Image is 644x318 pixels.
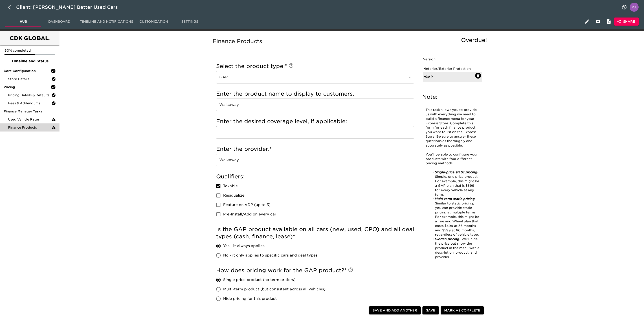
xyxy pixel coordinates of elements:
[461,37,487,43] span: Overdue!
[4,85,51,89] span: Pricing
[4,48,55,53] p: 60% completed
[430,237,479,259] li: - We'll hide the price but show the product in the menu with a description, product, and provider.
[435,237,459,241] em: Hidden pricing
[216,118,414,125] h5: Enter the desired coverage level, if applicable:
[423,66,482,72] div: •Interior/Exterior Protection
[423,57,482,62] h6: Version:
[4,59,56,64] span: Timeline and Status
[8,101,51,105] span: Fees & Addendums
[426,108,479,148] p: This task allows you to provide us with everything we need to build a finance menu for your Expre...
[223,296,277,301] span: Hide pricing for this product
[435,170,477,174] em: Single-price static pricing
[630,3,639,12] img: Profile
[44,19,75,24] span: Dashboard
[216,145,414,153] h5: Enter the provider.
[223,183,238,189] span: Taxable
[8,125,51,130] span: Finance Products
[444,308,480,313] span: Mark as Complete
[223,253,317,258] span: No - it only applies to specific cars and deal types
[223,277,295,283] span: Single price product (no term or tiers)
[430,197,479,237] li: Similar to static pricing, you can provide static pricing at multiple terms. For example, this mi...
[8,93,51,97] span: Pricing Details & Defaults
[223,212,276,217] span: Pre-Install/Add on every car
[614,18,639,26] button: Share
[8,77,51,81] span: Store Details
[475,197,476,201] em: -
[373,308,417,313] span: Save and Add Another
[618,19,635,24] span: Share
[435,197,475,201] em: Multi-term static pricing
[4,109,56,114] span: Finance Manager Tasks
[423,72,482,82] div: •GAP
[223,287,325,292] span: Multi-term product (but consistent across all vehicles)
[4,69,51,73] span: Core Configuration
[8,117,51,122] span: Used Vehicle Rates
[441,306,484,315] button: Mark as Complete
[174,19,205,24] span: Settings
[619,2,630,13] button: notifications
[223,202,270,208] span: Feature on VDP (up to 3)
[16,4,124,11] div: Client: [PERSON_NAME] Better Used Cars
[422,93,483,101] h5: Note:
[369,306,421,315] button: Save and Add Another
[216,226,414,240] h5: Is the GAP product available on all cars (new, used, CPO) and all deal types (cash, finance, lease)
[424,75,475,79] div: • GAP
[216,154,414,166] input: Example: SafeGuard, EasyCare, JM&A
[8,19,39,24] span: Hub
[216,90,414,97] h5: Enter the product name to display to customers:
[213,38,489,45] h5: Finance Products
[426,308,435,313] span: Save
[424,66,475,71] div: • Interior/Exterior Protection
[216,71,414,83] div: GAP
[426,152,479,166] p: You'll be able to configure your products with four different pricing methods:
[430,170,479,197] li: - Simple, one price product. For example, this might be a GAP plan that is $699 for every vehicle...
[216,267,414,274] h5: How does pricing work for the GAP product?
[80,19,133,24] span: Timeline and Notifications
[422,306,439,315] button: Save
[223,193,244,198] span: Residualize
[216,173,414,180] h5: Qualifiers:
[138,19,169,24] span: Customization
[223,243,264,249] span: Yes - it always applies
[216,63,414,70] h5: Select the product type:
[475,73,481,79] button: Delete: GAP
